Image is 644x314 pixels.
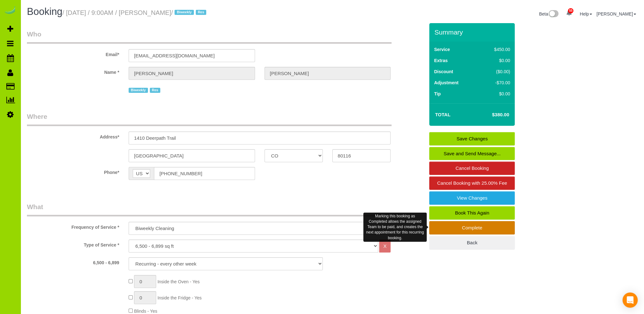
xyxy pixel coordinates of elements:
[129,149,255,162] input: City*
[171,9,208,16] span: /
[435,112,450,117] strong: Total
[429,221,515,234] a: Complete
[4,6,16,15] img: Automaid Logo
[175,10,194,15] span: Biweekly
[429,132,515,145] a: Save Changes
[332,149,391,162] input: Zip Code*
[22,167,124,176] label: Phone*
[481,68,510,75] div: ($0.00)
[154,167,255,180] input: Phone*
[429,176,515,190] a: Cancel Booking with 25.00% Fee
[157,295,201,300] span: Inside the Fridge - Yes
[481,91,510,97] div: $0.00
[129,67,255,80] input: First Name*
[580,11,592,16] a: Help
[27,112,392,126] legend: Where
[22,67,124,75] label: Name *
[129,88,148,93] span: Biweekly
[481,80,510,86] div: -$70.00
[429,206,515,220] a: Book This Again
[429,147,515,160] a: Save and Send Message...
[622,292,638,308] div: Open Intercom Messenger
[265,67,391,80] input: Last Name*
[434,29,512,36] h3: Summary
[539,11,559,16] a: Beta
[27,202,392,216] legend: What
[548,10,558,18] img: New interface
[62,9,208,16] small: / [DATE] / 9:00AM / [PERSON_NAME]
[22,222,124,230] label: Frequency of Service *
[563,6,575,20] a: 55
[596,11,636,16] a: [PERSON_NAME]
[568,8,573,13] span: 55
[129,49,255,62] input: Email*
[22,257,124,266] label: 6,500 - 6,899
[429,191,515,205] a: View Changes
[22,131,124,140] label: Address*
[481,57,510,64] div: $0.00
[429,236,515,249] a: Back
[434,68,453,75] label: Discount
[437,180,507,186] span: Cancel Booking with 25.00% Fee
[434,46,450,53] label: Service
[196,10,206,15] span: Res
[150,88,160,93] span: Res
[434,80,458,86] label: Adjustment
[134,309,157,314] span: Blinds - Yes
[429,162,515,175] a: Cancel Booking
[434,91,441,97] label: Tip
[434,57,448,64] label: Extras
[473,112,509,118] h4: $380.00
[363,213,427,242] div: Marking this booking as Completed allows the assigned Team to be paid, and creates the next appoi...
[27,29,392,44] legend: Who
[481,46,510,53] div: $450.00
[22,49,124,58] label: Email*
[22,240,124,248] label: Type of Service *
[157,279,200,284] span: Inside the Oven - Yes
[27,6,62,17] span: Booking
